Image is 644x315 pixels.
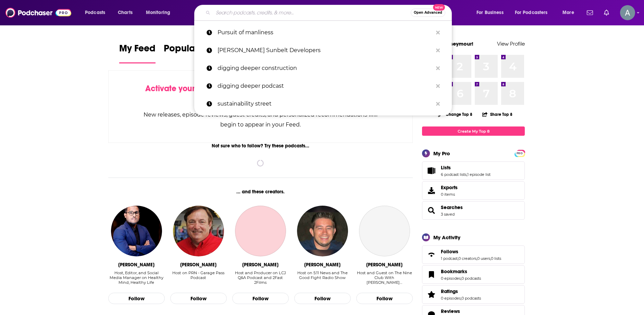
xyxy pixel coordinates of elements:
button: Follow [108,293,165,304]
a: Follows [424,250,438,259]
div: Host and Guest on The Nine Club With Chris Rob… [356,270,413,285]
span: Follows [441,249,458,255]
span: , [467,172,467,177]
span: , [458,256,458,261]
a: Show notifications dropdown [584,7,596,19]
button: Open AdvancedNew [411,9,445,17]
span: Bookmarks [441,268,467,275]
span: My Feed [119,43,156,58]
button: Change Top 8 [434,110,476,119]
img: Avik Chakraborty [111,206,162,256]
a: 1 episode list [467,172,491,177]
span: Ratings [422,285,525,304]
a: Create My Top 8 [422,126,525,136]
a: Charts [113,7,137,18]
a: 0 podcasts [461,296,481,301]
span: Follows [422,245,525,264]
a: Jackson Murphy [235,206,286,256]
a: 3 saved [441,212,455,217]
span: Lists [422,161,525,180]
a: digging deeper construction [194,59,452,77]
a: 0 lists [491,256,501,261]
span: , [461,276,461,281]
div: My Activity [433,234,460,241]
div: Host and Producer on LCJ Q&A Podcast and 2Fast 2Films [232,270,289,285]
p: sustainability street [218,95,433,113]
a: Exports [422,181,525,200]
a: 1 podcast [441,256,458,261]
div: My Pro [433,150,450,157]
span: Lists [441,165,451,171]
div: by following Podcasts, Creators, Lists, and other Users! [143,84,378,104]
a: 6 podcast lists [441,172,467,177]
img: Chad Davidson [297,206,348,256]
p: Pursuit of manliness [218,24,433,41]
img: Mark Garrow [173,206,224,256]
span: New [433,4,445,11]
button: Follow [170,293,227,304]
a: Searches [424,206,438,215]
a: 0 users [477,256,490,261]
a: Reviews [441,308,481,314]
a: Searches [441,204,463,210]
a: 0 creators [458,256,476,261]
div: Host, Editor, and Social Media Manager on Healthy Mind, Healthy Life [108,270,165,285]
a: Pursuit of manliness [194,24,452,41]
a: View Profile [497,40,525,47]
a: 0 episodes [441,276,461,281]
a: Follows [441,249,501,255]
span: Searches [422,201,525,220]
span: 0 items [441,192,458,197]
p: digging deeper construction [218,59,433,77]
button: open menu [472,7,512,18]
span: , [461,296,461,301]
button: Share Top 8 [482,108,513,121]
span: Podcasts [85,8,105,17]
p: Tim Wright Sunbelt Developers [218,41,433,59]
div: Chad Davidson [304,262,340,268]
a: Bookmarks [441,268,481,275]
span: Ratings [441,288,458,294]
span: Exports [441,184,458,191]
span: Activate your Feed [145,83,215,94]
a: Popular Feed [164,43,222,63]
div: Avik Chakraborty [118,262,154,268]
a: Bookmarks [424,270,438,279]
a: Lists [424,166,438,175]
a: 0 episodes [441,296,461,301]
p: digging deeper podcast [218,77,433,95]
img: Podchaser - Follow, Share and Rate Podcasts [5,6,71,19]
a: My Feed [119,43,156,63]
div: Host on PRN - Garage Pass Podcast [170,270,227,285]
span: , [490,256,491,261]
div: Not sure who to follow? Try these podcasts... [108,143,413,149]
div: ... and these creators. [108,189,413,195]
span: Open Advanced [414,11,442,14]
a: Lists [441,165,491,171]
button: Follow [356,293,413,304]
a: sustainability street [194,95,452,113]
span: Popular Feed [164,43,222,58]
img: User Profile [620,5,635,20]
span: For Business [476,8,504,17]
a: Ratings [441,288,481,294]
div: Host on 5:11 News and The Good Fight Radio Show [294,270,351,285]
a: [PERSON_NAME] Sunbelt Developers [194,41,452,59]
div: Host and Producer on LCJ Q&A Podcast and 2Fast 2Films [232,270,289,285]
a: 0 podcasts [461,276,481,281]
span: , [476,256,477,261]
button: Follow [232,293,289,304]
a: PRO [516,150,524,156]
div: Jackson Murphy [242,262,278,268]
button: open menu [510,7,558,18]
a: digging deeper podcast [194,77,452,95]
button: Follow [294,293,351,304]
button: open menu [141,7,179,18]
div: Host and Guest on The Nine Club With [PERSON_NAME]… [356,270,413,285]
div: Host on PRN - Garage Pass Podcast [170,270,227,280]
